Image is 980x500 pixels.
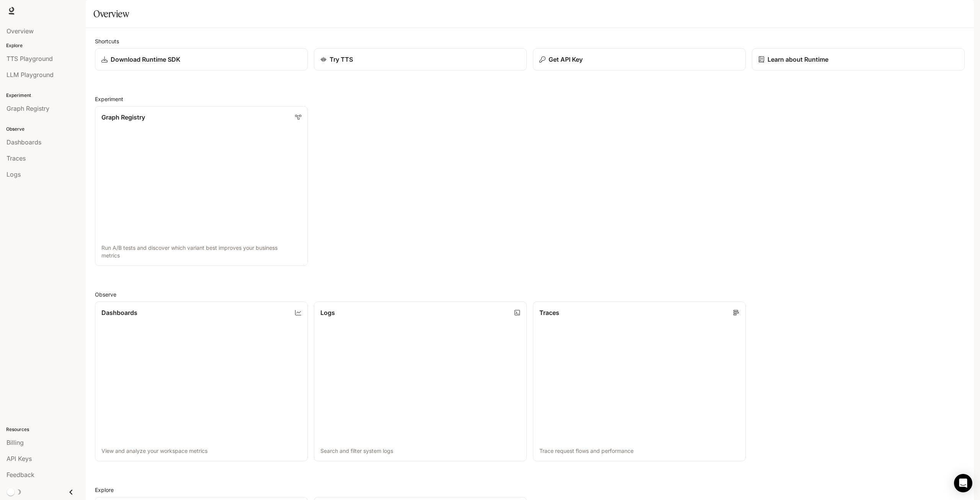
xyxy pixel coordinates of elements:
[320,447,520,455] p: Search and filter system logs
[539,308,559,317] p: Traces
[95,486,965,494] h2: Explore
[95,37,965,45] h2: Shortcuts
[533,302,746,461] a: TracesTrace request flows and performance
[111,55,180,64] p: Download Runtime SDK
[95,290,965,298] h2: Observe
[330,55,353,64] p: Try TTS
[101,308,137,317] p: Dashboards
[539,447,739,455] p: Trace request flows and performance
[95,48,308,70] a: Download Runtime SDK
[101,447,301,455] p: View and analyze your workspace metrics
[314,302,527,461] a: LogsSearch and filter system logs
[101,244,301,259] p: Run A/B tests and discover which variant best improves your business metrics
[95,106,308,266] a: Graph RegistryRun A/B tests and discover which variant best improves your business metrics
[101,113,145,122] p: Graph Registry
[533,48,746,70] button: Get API Key
[549,55,583,64] p: Get API Key
[320,308,335,317] p: Logs
[954,474,972,492] div: Open Intercom Messenger
[752,48,965,70] a: Learn about Runtime
[95,95,965,103] h2: Experiment
[314,48,527,70] a: Try TTS
[768,55,828,64] p: Learn about Runtime
[95,302,308,461] a: DashboardsView and analyze your workspace metrics
[93,6,129,21] h1: Overview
